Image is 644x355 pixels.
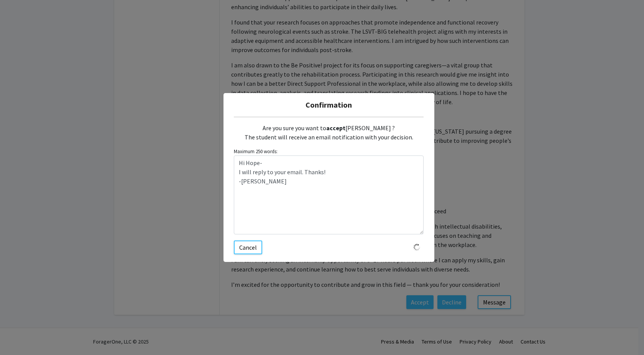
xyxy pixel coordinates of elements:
[326,124,345,132] b: accept
[234,148,424,155] small: Maximum 250 words:
[234,117,424,148] div: Are you sure you want to [PERSON_NAME] ? The student will receive an email notification with your...
[230,99,428,111] h5: Confirmation
[234,155,424,234] textarea: Customize the message being sent to the student...
[410,240,424,254] img: Loading
[234,240,262,254] button: Cancel
[6,321,33,349] iframe: Chat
